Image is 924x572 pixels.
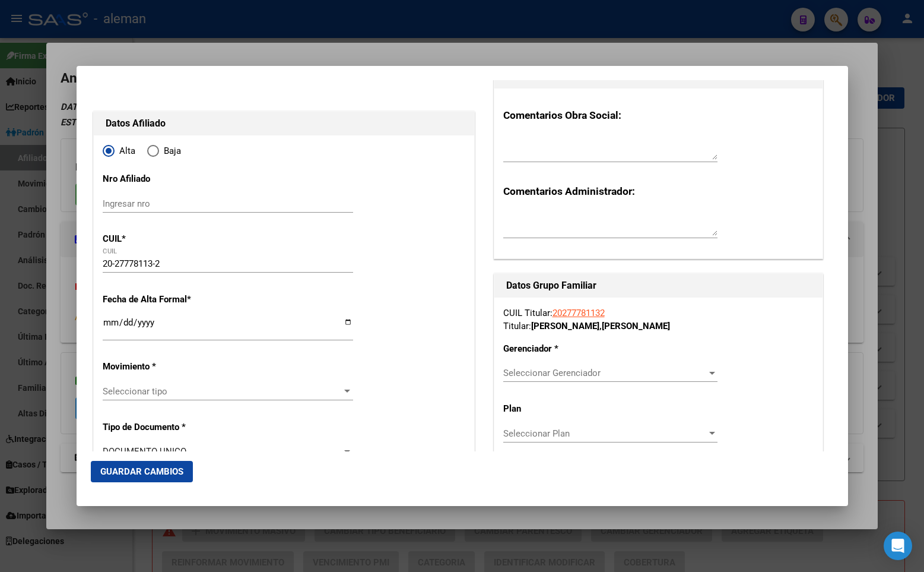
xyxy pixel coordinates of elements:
[103,421,211,434] p: Tipo de Documento *
[503,342,596,356] p: Gerenciador *
[91,461,193,482] button: Guardar Cambios
[599,321,602,331] span: ,
[884,532,912,560] div: Open Intercom Messenger
[503,368,707,378] span: Seleccionar Gerenciador
[503,306,814,333] div: CUIL Titular: Titular:
[103,360,211,374] p: Movimiento *
[103,172,211,186] p: Nro Afiliado
[100,466,183,477] span: Guardar Cambios
[553,308,605,318] a: 20277781132
[503,184,814,199] h3: Comentarios Administrador:
[531,321,670,331] strong: [PERSON_NAME] [PERSON_NAME]
[115,144,135,158] span: Alta
[506,279,811,293] h1: Datos Grupo Familiar
[503,108,814,123] h3: Comentarios Obra Social:
[503,428,707,439] span: Seleccionar Plan
[503,402,596,416] p: Plan
[159,144,181,158] span: Baja
[103,293,211,306] p: Fecha de Alta Formal
[103,446,186,457] span: DOCUMENTO UNICO
[106,116,462,131] h1: Datos Afiliado
[103,386,342,397] span: Seleccionar tipo
[103,148,193,159] mat-radio-group: Elija una opción
[103,232,211,246] p: CUIL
